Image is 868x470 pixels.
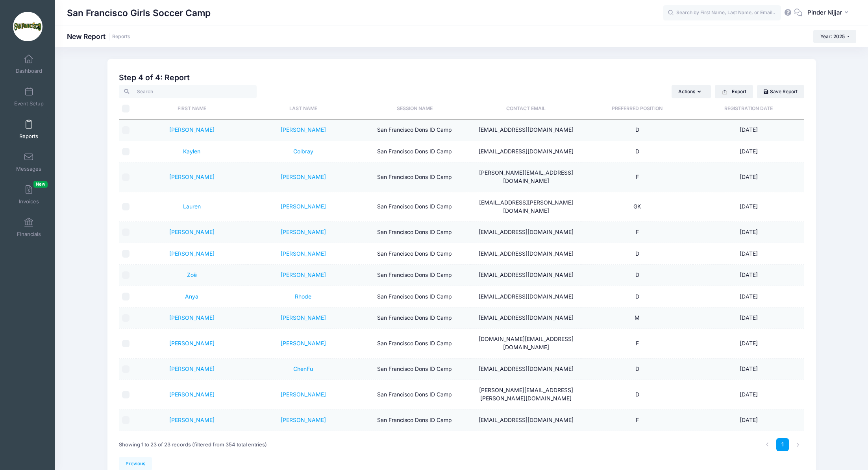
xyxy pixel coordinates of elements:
td: M [581,431,693,452]
td: [DATE] [693,192,804,222]
td: D [581,359,693,380]
td: San Francisco Dons ID Camp [359,120,470,141]
td: [EMAIL_ADDRESS][DOMAIN_NAME] [470,409,582,431]
a: 1 [776,438,789,451]
a: [PERSON_NAME] [281,126,326,133]
th: Last Name: activate to sort column ascending [248,98,359,119]
span: Dashboard [16,68,42,74]
td: [DATE] [693,243,804,264]
td: D [581,141,693,162]
button: Actions [672,85,711,98]
td: [EMAIL_ADDRESS][DOMAIN_NAME] [470,359,582,380]
h2: Step 4 of 4: Report [119,73,805,82]
a: [PERSON_NAME] [281,391,326,398]
td: [DATE] [693,286,804,307]
span: Messages [16,166,41,172]
td: [EMAIL_ADDRESS][DOMAIN_NAME] [470,243,582,264]
td: [DATE] [693,359,804,380]
a: [PERSON_NAME] [169,314,215,321]
a: Zoë [187,271,197,278]
td: D [581,243,693,264]
td: M [581,308,693,329]
a: Rhode [295,293,311,300]
td: [DOMAIN_NAME][EMAIL_ADDRESS][DOMAIN_NAME] [470,329,582,358]
td: San Francisco Dons ID Camp [359,141,470,162]
a: [PERSON_NAME] [281,417,326,423]
a: [PERSON_NAME] [169,126,215,133]
a: [PERSON_NAME] [281,314,326,321]
a: Colbray [293,148,313,155]
td: F [581,329,693,358]
a: [PERSON_NAME] [281,173,326,180]
a: InvoicesNew [10,181,48,208]
span: Pinder Nijjar [807,8,842,17]
td: [EMAIL_ADDRESS][DOMAIN_NAME] [470,265,582,286]
td: D [581,286,693,307]
td: [EMAIL_ADDRESS][DOMAIN_NAME] [470,286,582,307]
div: Showing 1 to 23 of 23 records (filtered from 354 total entries) [119,436,267,454]
td: [DATE] [693,409,804,431]
input: Search by First Name, Last Name, or Email... [663,5,781,21]
span: Event Setup [14,100,44,107]
td: [DATE] [693,265,804,286]
button: Year: 2025 [813,30,856,43]
h1: New Report [67,32,130,41]
th: Preferred Position: activate to sort column ascending [581,98,693,119]
a: Reports [10,116,48,143]
td: San Francisco Dons ID Camp [359,329,470,358]
a: Messages [10,148,48,176]
span: Year: 2025 [820,33,845,39]
a: Kaylen [183,148,200,155]
span: Invoices [19,198,39,205]
td: F [581,162,693,192]
td: [EMAIL_ADDRESS][DOMAIN_NAME] [470,431,582,452]
td: [DATE] [693,222,804,243]
a: [PERSON_NAME] [169,173,215,180]
td: San Francisco Dons ID Camp [359,243,470,264]
a: [PERSON_NAME] [169,229,215,235]
td: D [581,380,693,409]
a: Financials [10,214,48,241]
td: San Francisco Dons ID Camp [359,308,470,329]
a: [PERSON_NAME] [281,250,326,257]
td: D [581,120,693,141]
td: [EMAIL_ADDRESS][DOMAIN_NAME] [470,120,582,141]
a: [PERSON_NAME] [169,340,215,347]
a: Lauren [183,203,201,210]
a: [PERSON_NAME] [169,365,215,372]
a: ChenFu [293,365,313,372]
a: [PERSON_NAME] [281,340,326,347]
a: Reports [112,34,130,40]
a: Save Report [757,85,805,98]
td: [EMAIL_ADDRESS][DOMAIN_NAME] [470,222,582,243]
td: [DATE] [693,141,804,162]
td: San Francisco Dons ID Camp [359,359,470,380]
td: [DATE] [693,380,804,409]
span: New [33,181,48,188]
th: Session Name: activate to sort column ascending [359,98,470,119]
td: San Francisco Dons ID Camp [359,222,470,243]
button: Pinder Nijjar [802,4,856,22]
a: [PERSON_NAME] [281,271,326,278]
a: Dashboard [10,50,48,78]
span: Reports [19,133,38,140]
td: [PERSON_NAME][EMAIL_ADDRESS][DOMAIN_NAME] [470,162,582,192]
td: San Francisco Dons ID Camp [359,192,470,222]
td: San Francisco Dons ID Camp [359,162,470,192]
td: F [581,222,693,243]
button: Export [715,85,753,98]
td: [DATE] [693,308,804,329]
a: [PERSON_NAME] [169,391,215,398]
td: D [581,265,693,286]
h1: San Francisco Girls Soccer Camp [67,4,211,22]
td: San Francisco Dons ID Camp [359,409,470,431]
a: [PERSON_NAME] [281,203,326,210]
td: [DATE] [693,162,804,192]
td: [DATE] [693,120,804,141]
a: Event Setup [10,83,48,111]
input: Search [119,85,257,98]
span: Financials [17,231,41,238]
td: [DATE] [693,329,804,358]
td: San Francisco Dons ID Camp [359,431,470,452]
td: [PERSON_NAME][EMAIL_ADDRESS][PERSON_NAME][DOMAIN_NAME] [470,380,582,409]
